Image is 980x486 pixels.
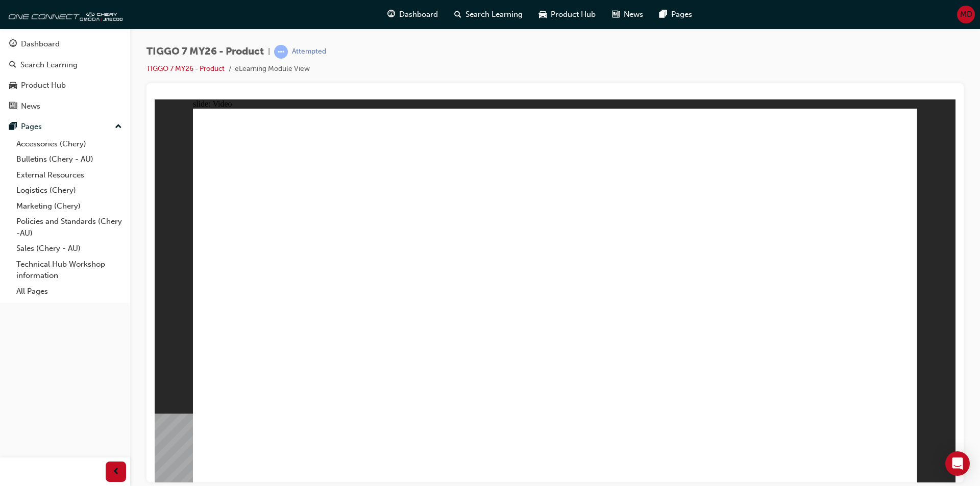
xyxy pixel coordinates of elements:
span: learningRecordVerb_ATTEMPT-icon [274,45,288,59]
button: DashboardSearch LearningProduct HubNews [4,33,126,117]
div: Attempted [292,47,326,57]
div: Dashboard [21,38,60,50]
img: oneconnect [5,4,122,24]
span: Product Hub [551,9,596,20]
div: Product Hub [21,80,66,91]
div: Open Intercom Messenger [945,451,970,476]
a: Dashboard [4,35,126,54]
span: prev-icon [112,466,120,478]
a: Product Hub [4,76,126,95]
span: Pages [671,9,692,20]
span: news-icon [9,102,17,111]
span: guage-icon [9,40,17,49]
span: pages-icon [9,122,17,132]
span: Search Learning [465,9,523,20]
a: search-iconSearch Learning [446,4,531,25]
span: car-icon [539,8,547,21]
span: Dashboard [399,9,438,20]
a: TIGGO 7 MY26 - Product [146,64,225,73]
span: | [268,46,270,58]
a: Sales (Chery - AU) [12,241,126,257]
a: Search Learning [4,56,126,74]
a: news-iconNews [604,4,651,25]
a: All Pages [12,284,126,299]
button: Pages [4,117,126,136]
a: External Resources [12,167,126,183]
a: Logistics (Chery) [12,183,126,198]
span: search-icon [9,61,16,70]
a: car-iconProduct Hub [531,4,604,25]
span: guage-icon [387,8,395,21]
span: TIGGO 7 MY26 - Product [146,46,264,58]
a: Bulletins (Chery - AU) [12,151,126,167]
button: MD [957,6,975,23]
span: pages-icon [659,8,667,21]
a: Policies and Standards (Chery -AU) [12,214,126,241]
span: News [624,9,643,20]
li: eLearning Module View [235,63,310,75]
span: car-icon [9,81,17,90]
a: News [4,97,126,116]
span: MD [960,9,972,20]
a: Marketing (Chery) [12,198,126,214]
span: up-icon [115,120,122,134]
div: Search Learning [20,59,78,71]
div: Pages [21,121,42,133]
span: search-icon [454,8,461,21]
a: guage-iconDashboard [379,4,446,25]
a: pages-iconPages [651,4,700,25]
a: Accessories (Chery) [12,136,126,152]
span: news-icon [612,8,620,21]
a: Technical Hub Workshop information [12,257,126,284]
div: News [21,100,40,112]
